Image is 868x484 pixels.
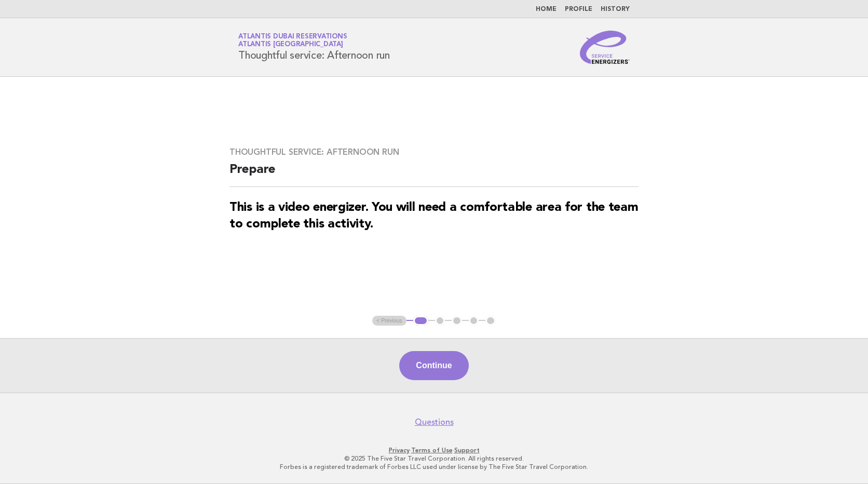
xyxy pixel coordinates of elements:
a: Questions [415,417,454,427]
a: Privacy [389,447,410,454]
a: Profile [565,6,592,12]
a: Home [536,6,557,12]
a: Terms of Use [411,447,453,454]
h2: Prepare [229,162,639,187]
a: Atlantis Dubai ReservationsAtlantis [GEOGRAPHIC_DATA] [238,33,347,48]
p: © 2025 The Five Star Travel Corporation. All rights reserved. [116,454,752,463]
img: Service Energizers [580,31,630,64]
span: Atlantis [GEOGRAPHIC_DATA] [238,42,343,48]
h1: Thoughtful service: Afternoon run [238,34,390,61]
p: Forbes is a registered trademark of Forbes LLC used under license by The Five Star Travel Corpora... [116,463,752,471]
strong: This is a video energizer. You will need a comfortable area for the team to complete this activity. [229,201,638,231]
button: 1 [413,316,428,326]
button: Continue [399,351,468,380]
a: Support [454,447,480,454]
p: · · [116,446,752,454]
a: History [601,6,630,12]
h3: Thoughtful service: Afternoon run [229,147,639,157]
